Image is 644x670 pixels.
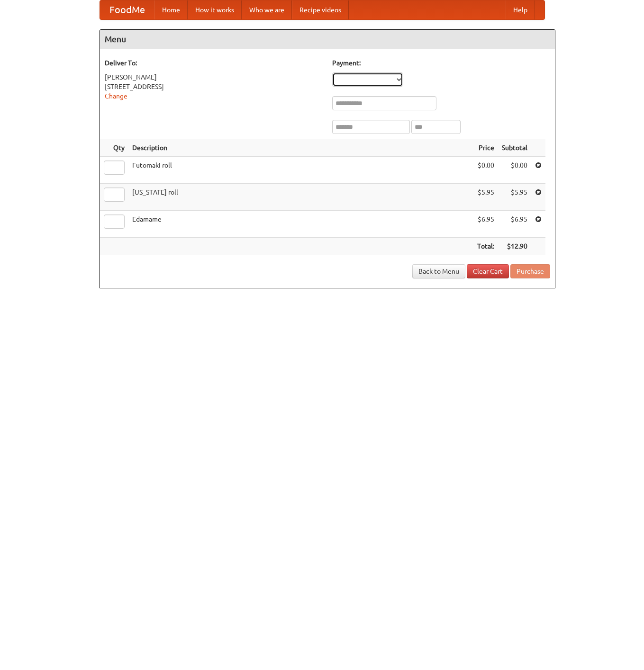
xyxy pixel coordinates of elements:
td: Futomaki roll [128,157,473,184]
div: [STREET_ADDRESS] [105,82,323,91]
th: Qty [100,139,128,157]
a: Help [506,0,535,19]
a: Recipe videos [292,0,349,19]
a: Home [154,0,188,19]
td: $0.00 [498,157,531,184]
td: $6.95 [473,211,498,238]
th: Price [473,139,498,157]
a: Back to Menu [412,264,465,278]
a: Change [105,92,127,100]
td: [US_STATE] roll [128,184,473,211]
th: Total: [473,238,498,255]
td: $5.95 [498,184,531,211]
h5: Deliver To: [105,58,323,68]
h5: Payment: [332,58,550,68]
th: Subtotal [498,139,531,157]
td: $5.95 [473,184,498,211]
a: How it works [188,0,242,19]
a: Clear Cart [467,264,509,278]
td: $6.95 [498,211,531,238]
a: FoodMe [100,0,154,19]
a: Who we are [242,0,292,19]
td: $0.00 [473,157,498,184]
th: $12.90 [498,238,531,255]
h4: Menu [100,30,555,49]
td: Edamame [128,211,473,238]
div: [PERSON_NAME] [105,72,323,82]
th: Description [128,139,473,157]
button: Purchase [510,264,550,278]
